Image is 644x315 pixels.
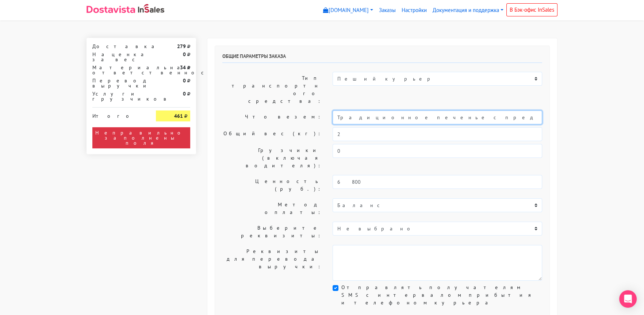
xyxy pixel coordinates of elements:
[217,144,327,172] label: Грузчики (включая водителя):
[87,91,150,101] div: Услуги грузчиков
[87,78,150,88] div: Перевод выручки
[376,3,399,17] a: Заказы
[87,6,135,13] img: Dostavista - срочная курьерская служба доставки
[619,290,637,308] div: Open Intercom Messenger
[174,113,183,119] strong: 461
[430,3,506,17] a: Документация и поддержка
[320,3,376,17] a: [DOMAIN_NAME]
[138,4,164,13] img: InSales
[177,43,186,50] strong: 279
[506,3,557,16] a: В Бэк-офис InSales
[183,77,186,84] strong: 0
[217,127,327,141] label: Общий вес (кг):
[87,65,150,75] div: Материальная ответственность
[217,72,327,108] label: Тип транспортного средства:
[183,90,186,97] strong: 0
[341,284,542,307] label: Отправлять получателям SMS с интервалом прибытия и телефоном курьера
[217,222,327,242] label: Выберите реквизиты:
[92,127,190,148] div: Неправильно заполнены поля
[87,44,150,49] div: Доставка
[217,245,327,281] label: Реквизиты для перевода выручки:
[92,110,145,118] div: Итого
[183,51,186,58] strong: 0
[87,52,150,62] div: Наценка за вес
[399,3,430,17] a: Настройки
[217,110,327,124] label: Что везем:
[180,64,186,71] strong: 34
[217,198,327,219] label: Метод оплаты:
[217,175,327,195] label: Ценность (руб.):
[222,53,542,63] h6: Общие параметры заказа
